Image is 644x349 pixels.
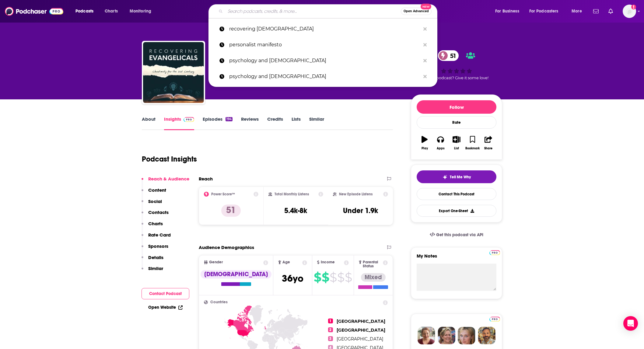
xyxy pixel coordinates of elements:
span: Gender [209,260,223,264]
p: Similar [148,265,163,271]
span: Age [282,260,290,264]
button: open menu [125,6,159,16]
a: Show notifications dropdown [591,6,601,16]
span: For Business [495,7,519,16]
span: Good podcast? Give it some love! [425,76,488,80]
a: Pro website [489,316,500,322]
span: $ [314,272,321,282]
span: Countries [210,300,228,304]
input: Search podcasts, credits, & more... [225,6,401,16]
button: tell me why sparkleTell Me Why [417,170,496,183]
a: Contact This Podcast [417,188,496,200]
button: Apps [432,132,448,154]
a: InsightsPodchaser Pro [164,116,194,130]
div: Rate [417,116,496,129]
img: tell me why sparkle [443,175,447,180]
button: Open AdvancedNew [401,8,432,15]
span: 36 yo [282,272,303,284]
span: 2 [328,327,333,332]
p: Contacts [148,209,169,215]
button: Sponsors [142,243,168,255]
button: Details [142,255,163,266]
span: Get this podcast via API [436,232,483,237]
span: 51 [444,50,459,61]
a: Similar [309,116,324,130]
img: User Profile [623,5,636,18]
div: Share [484,147,492,150]
span: $ [337,272,344,282]
div: Play [422,147,428,150]
a: psychology and [DEMOGRAPHIC_DATA] [208,69,437,84]
p: 51 [221,205,241,217]
span: Monitoring [130,7,151,16]
button: Social [142,198,162,210]
span: [GEOGRAPHIC_DATA] [337,319,385,324]
button: Charts [142,221,163,232]
div: Mixed [361,273,386,282]
img: Jules Profile [458,327,475,344]
span: Logged in as eerdmans [623,5,636,18]
img: Podchaser Pro [489,250,500,255]
p: Details [148,255,163,260]
span: Tell Me Why [450,175,471,180]
div: Search podcasts, credits, & more... [214,4,443,18]
p: Content [148,187,166,193]
a: Show notifications dropdown [606,6,615,16]
a: Lists [292,116,301,130]
a: Credits [267,116,283,130]
span: 1 [328,319,333,323]
h3: Under 1.9k [343,206,378,215]
a: Reviews [241,116,259,130]
div: List [454,147,459,150]
svg: Add a profile image [631,5,636,9]
button: open menu [71,6,101,16]
div: Apps [437,147,445,150]
p: Charts [148,221,163,226]
a: Open Website [148,305,183,310]
a: Get this podcast via API [425,227,488,242]
h2: Audience Demographics [199,244,254,250]
p: psychology and christianity [229,53,420,69]
button: List [449,132,464,154]
img: Sydney Profile [418,327,435,344]
button: Export One-Sheet [417,205,496,217]
h2: Total Monthly Listens [275,192,309,196]
div: Bookmark [465,147,480,150]
img: Recovering Evangelicals [143,42,204,103]
button: open menu [491,6,527,16]
button: Show profile menu [623,5,636,18]
div: 51Good podcast? Give it some love! [411,46,502,84]
p: recovering evangelicals [229,21,420,37]
a: Episodes194 [203,116,233,130]
span: Parental Status [363,260,382,268]
span: $ [322,272,329,282]
span: More [572,7,582,16]
h3: 5.4k-8k [284,206,307,215]
span: For Podcasters [529,7,558,16]
h2: Power Score™ [211,192,235,196]
p: Rate Card [148,232,171,238]
img: Podchaser Pro [489,317,500,322]
img: Jon Profile [478,327,495,344]
button: Contact Podcast [142,288,189,299]
span: Open Advanced [404,10,429,13]
a: Pro website [489,249,500,255]
button: open menu [567,6,590,16]
a: Charts [101,6,121,16]
p: psychology and christianit [229,69,420,84]
div: 194 [226,117,233,121]
div: [DEMOGRAPHIC_DATA] [201,270,271,279]
img: Barbara Profile [438,327,455,344]
h2: New Episode Listens [339,192,373,196]
a: personalist manifesto [208,37,437,53]
p: Sponsors [148,243,168,249]
span: Income [321,260,335,264]
span: [GEOGRAPHIC_DATA] [337,336,383,342]
a: recovering [DEMOGRAPHIC_DATA] [208,21,437,37]
button: Contacts [142,209,169,221]
a: About [142,116,156,130]
button: Reach & Audience [142,176,189,187]
label: My Notes [417,253,496,264]
a: psychology and [DEMOGRAPHIC_DATA] [208,53,437,69]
